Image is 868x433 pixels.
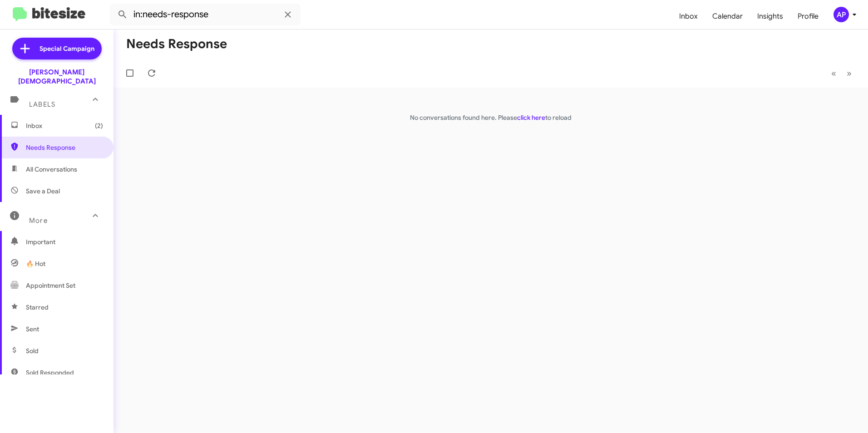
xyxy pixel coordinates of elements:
[26,303,49,312] span: Starred
[26,281,75,290] span: Appointment Set
[841,64,857,83] button: Next
[26,165,77,174] span: All Conversations
[26,259,45,268] span: 🔥 Hot
[833,7,849,22] div: AP
[826,64,857,83] nav: Page navigation example
[517,113,545,122] a: click here
[750,3,790,30] a: Insights
[826,64,842,83] button: Previous
[110,4,301,25] input: Search
[26,346,39,355] span: Sold
[26,237,103,246] span: Important
[26,325,39,334] span: Sent
[126,37,227,51] h1: Needs Response
[847,68,852,79] span: »
[39,44,94,53] span: Special Campaign
[831,68,836,79] span: «
[12,38,102,59] a: Special Campaign
[95,121,103,130] span: (2)
[26,368,74,377] span: Sold Responded
[29,216,48,225] span: More
[672,3,705,30] a: Inbox
[790,3,826,30] a: Profile
[826,7,858,22] button: AP
[26,187,60,196] span: Save a Deal
[113,113,868,122] p: No conversations found here. Please to reload
[26,143,103,152] span: Needs Response
[705,3,750,30] a: Calendar
[29,100,55,108] span: Labels
[26,121,103,130] span: Inbox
